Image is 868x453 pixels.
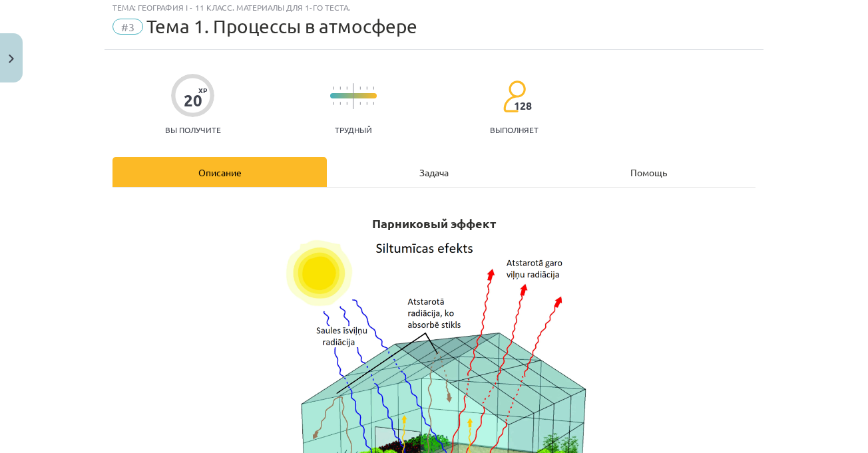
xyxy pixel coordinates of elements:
img: icon-short-line-57e1e144782c952c97e751825c79c345078a6d821885a25fce030b3d8c18986b.svg [359,86,361,90]
font: 128 [514,98,532,112]
font: 20 [184,90,202,110]
img: icon-short-line-57e1e144782c952c97e751825c79c345078a6d821885a25fce030b3d8c18986b.svg [346,102,347,105]
font: Парниковый эффект [372,216,496,231]
img: icon-short-line-57e1e144782c952c97e751825c79c345078a6d821885a25fce030b3d8c18986b.svg [333,102,334,105]
font: Вы получите [165,124,221,135]
font: Описание [198,166,242,178]
img: icon-short-line-57e1e144782c952c97e751825c79c345078a6d821885a25fce030b3d8c18986b.svg [359,102,361,105]
img: icon-close-lesson-0947bae3869378f0d4975bcd49f059093ad1ed9edebbc8119c70593378902aed.svg [9,55,14,63]
img: icon-short-line-57e1e144782c952c97e751825c79c345078a6d821885a25fce030b3d8c18986b.svg [339,86,341,90]
img: icon-short-line-57e1e144782c952c97e751825c79c345078a6d821885a25fce030b3d8c18986b.svg [373,102,374,105]
font: XP [198,85,207,95]
font: Трудный [335,124,372,135]
img: icon-long-line-d9ea69661e0d244f92f715978eff75569469978d946b2353a9bb055b3ed8787d.svg [353,83,354,109]
font: Задача [419,166,449,178]
img: icon-short-line-57e1e144782c952c97e751825c79c345078a6d821885a25fce030b3d8c18986b.svg [366,102,367,105]
img: icon-short-line-57e1e144782c952c97e751825c79c345078a6d821885a25fce030b3d8c18986b.svg [373,86,374,90]
font: Тема: География I - 11 класс. Материалы для 1-го теста. [112,2,350,13]
img: icon-short-line-57e1e144782c952c97e751825c79c345078a6d821885a25fce030b3d8c18986b.svg [366,86,367,90]
img: students-c634bb4e5e11cddfef0936a35e636f08e4e9abd3cc4e673bd6f9a4125e45ecb1.svg [503,80,526,113]
img: icon-short-line-57e1e144782c952c97e751825c79c345078a6d821885a25fce030b3d8c18986b.svg [346,86,347,90]
img: icon-short-line-57e1e144782c952c97e751825c79c345078a6d821885a25fce030b3d8c18986b.svg [339,102,341,105]
font: выполняет [490,124,539,135]
font: #3 [121,20,134,33]
font: Тема 1. Процессы в атмосфере [146,15,417,37]
img: icon-short-line-57e1e144782c952c97e751825c79c345078a6d821885a25fce030b3d8c18986b.svg [333,86,334,90]
font: Помощь [630,166,667,178]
